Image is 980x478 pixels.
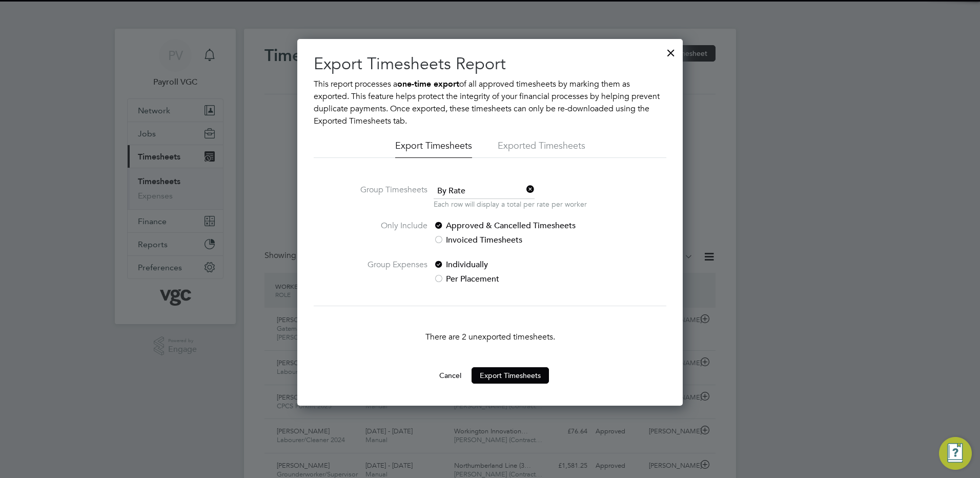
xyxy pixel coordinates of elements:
[314,53,666,75] h2: Export Timesheets Report
[314,331,666,343] p: There are 2 unexported timesheets.
[434,273,605,285] label: Per Placement
[498,140,585,158] li: Exported Timesheets
[395,140,472,158] li: Export Timesheets
[434,184,535,199] span: By Rate
[434,220,605,232] label: Approved & Cancelled Timesheets
[431,367,469,384] button: Cancel
[434,258,605,271] label: Individually
[314,78,666,127] p: This report processes a of all approved timesheets by marking them as exported. This feature help...
[434,234,605,246] label: Invoiced Timesheets
[472,367,549,384] button: Export Timesheets
[351,184,427,207] label: Group Timesheets
[434,199,587,209] p: Each row will display a total per rate per worker
[939,437,972,470] button: Engage Resource Center
[397,79,459,89] b: one-time export
[351,220,427,246] label: Only Include
[351,258,427,285] label: Group Expenses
